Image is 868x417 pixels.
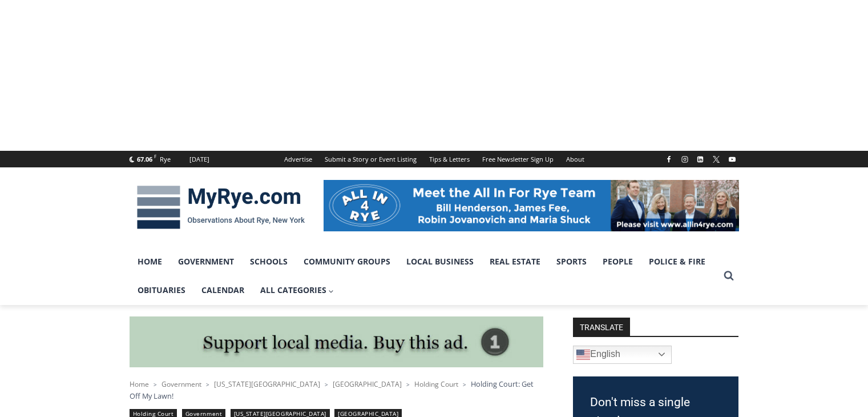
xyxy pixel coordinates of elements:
[260,284,334,296] span: All Categories
[242,247,296,276] a: Schools
[333,379,402,389] a: [GEOGRAPHIC_DATA]
[324,180,739,231] img: All in for Rye
[641,247,713,276] a: Police & Fire
[214,379,320,389] a: [US_STATE][GEOGRAPHIC_DATA]
[154,153,156,159] span: F
[662,153,676,166] a: Facebook
[162,379,201,389] a: Government
[414,379,458,389] a: Holding Court
[193,276,252,304] a: Calendar
[130,379,149,389] a: Home
[130,276,193,304] a: Obituaries
[693,153,707,166] a: Linkedin
[130,247,718,305] nav: Primary Navigation
[576,348,590,362] img: en
[318,151,423,167] a: Submit a Story or Event Listing
[725,153,739,166] a: YouTube
[406,380,410,388] span: >
[573,318,630,336] strong: TRANSLATE
[398,247,482,276] a: Local Business
[548,247,595,276] a: Sports
[130,178,312,237] img: MyRye.com
[160,154,171,165] div: Rye
[252,276,342,304] a: All Categories
[130,247,170,276] a: Home
[560,151,591,167] a: About
[476,151,560,167] a: Free Newsletter Sign Up
[170,247,242,276] a: Government
[463,380,466,388] span: >
[278,151,591,167] nav: Secondary Navigation
[678,153,692,166] a: Instagram
[130,378,543,402] nav: Breadcrumbs
[423,151,476,167] a: Tips & Letters
[482,247,548,276] a: Real Estate
[718,266,739,286] button: View Search Form
[296,247,398,276] a: Community Groups
[709,153,723,166] a: X
[130,316,543,368] img: support local media, buy this ad
[573,346,672,364] a: English
[154,380,157,388] span: >
[278,151,318,167] a: Advertise
[206,380,209,388] span: >
[137,155,152,163] span: 67.06
[595,247,641,276] a: People
[325,380,328,388] span: >
[130,379,534,400] span: Holding Court: Get Off My Lawn!
[189,154,209,165] div: [DATE]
